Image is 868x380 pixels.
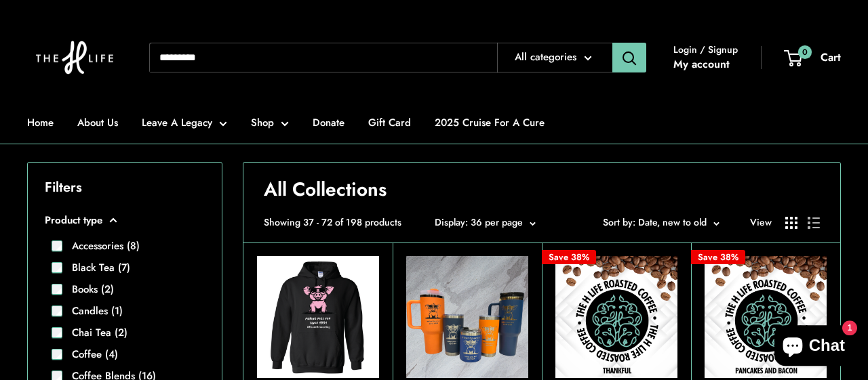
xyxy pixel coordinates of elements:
input: Search... [149,43,497,72]
span: View [750,213,772,231]
a: Shop [251,113,289,132]
label: Black Tea (7) [62,260,130,276]
p: Filters [45,175,205,200]
button: Sort by: Date, new to old [603,213,719,231]
a: Home [27,113,54,132]
a: 2025 Cruise For A Cure [435,113,545,132]
a: Leave A Legacy [142,113,227,132]
span: Save 38% [542,250,596,264]
label: Chai Tea (2) [62,325,127,341]
a: Gift Card [368,113,411,132]
button: Product type [45,211,205,230]
span: 0 [798,45,812,58]
label: Accessories (8) [62,238,140,254]
button: Display products as list [808,217,820,229]
img: Pancakes and Bacon Coffee [705,256,827,378]
label: Coffee (4) [62,347,118,362]
img: Joe Smeeding Drinkware [406,256,528,378]
img: Joe Smeeding Making Pigs Fly Apparel [257,256,379,378]
h1: All Collections [264,176,820,203]
inbox-online-store-chat: Shopify online store chat [770,325,857,369]
button: Display products as grid [785,217,797,229]
label: Books (2) [62,282,114,297]
a: 0 Cart [785,47,841,68]
a: Joe Smeeding Making Pigs Fly ApparelJoe Smeeding Making Pigs Fly Apparel [257,256,379,378]
span: Save 38% [691,250,745,264]
button: Search [612,43,646,72]
span: Login / Signup [673,41,738,58]
img: Thankful Coffee [555,256,677,378]
button: Display: 36 per page [435,213,536,231]
a: About Us [77,113,118,132]
span: Showing 37 - 72 of 198 products [264,213,401,231]
a: My account [673,54,730,75]
span: Cart [821,49,841,65]
label: Candles (1) [62,303,123,319]
span: Sort by: Date, new to old [603,215,707,229]
a: Donate [313,113,344,132]
span: Display: 36 per page [435,215,523,229]
img: The H Life [27,14,122,102]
